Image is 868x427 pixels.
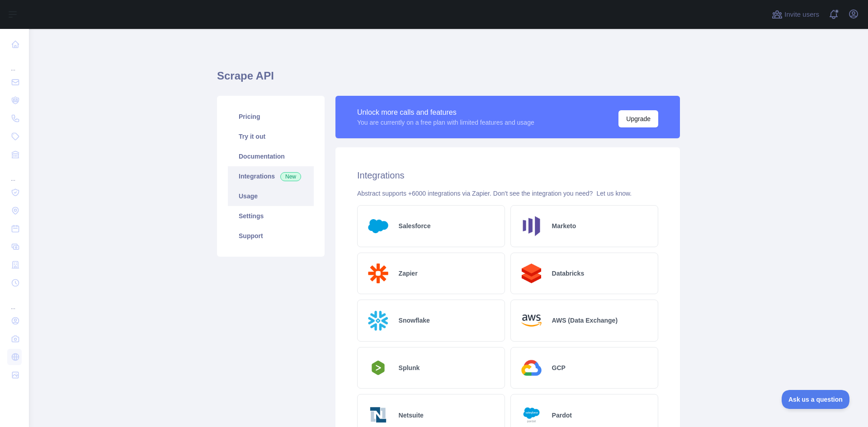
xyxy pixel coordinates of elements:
[228,107,314,127] a: Pricing
[228,127,314,146] a: Try it out
[7,164,22,183] div: ...
[518,355,545,381] img: Logo
[365,260,392,287] img: Logo
[357,107,534,118] div: Unlock more calls and features
[228,206,314,226] a: Settings
[770,7,821,22] button: Invite users
[399,316,430,325] h2: Snowflake
[552,316,618,325] h2: AWS (Data Exchange)
[280,172,301,181] span: New
[552,411,572,420] h2: Pardot
[365,307,392,334] img: Logo
[365,213,392,239] img: Logo
[228,166,314,186] a: Integrations New
[357,189,658,198] div: Abstract supports +6000 integrations via Zapier. Don't see the integration you need?
[518,307,545,334] img: Logo
[217,69,680,90] h1: Scrape API
[618,110,658,127] button: Upgrade
[596,190,632,197] a: Let us know.
[784,9,819,20] span: Invite users
[7,293,22,311] div: ...
[552,363,566,372] h2: GCP
[228,186,314,206] a: Usage
[552,269,585,278] h2: Databricks
[782,390,850,409] iframe: Toggle Customer Support
[7,54,22,72] div: ...
[399,269,418,278] h2: Zapier
[518,260,545,287] img: Logo
[399,363,420,372] h2: Splunk
[228,226,314,246] a: Support
[357,169,658,182] h2: Integrations
[357,118,534,127] div: You are currently on a free plan with limited features and usage
[365,358,392,378] img: Logo
[228,146,314,166] a: Documentation
[518,213,545,239] img: Logo
[552,221,576,230] h2: Marketo
[399,411,424,420] h2: Netsuite
[399,221,431,230] h2: Salesforce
